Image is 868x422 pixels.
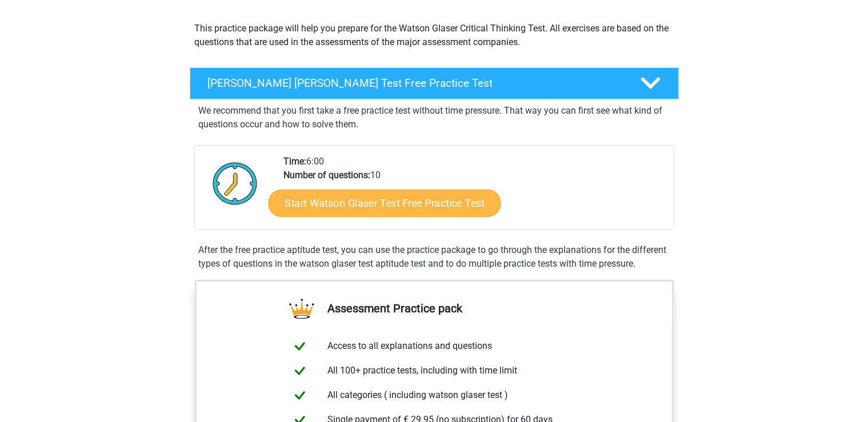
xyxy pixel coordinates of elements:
b: Number of questions: [283,170,370,180]
img: Clock [206,155,264,212]
p: This practice package will help you prepare for the Watson Glaser Critical Thinking Test. All exe... [195,22,674,49]
a: [PERSON_NAME] [PERSON_NAME] Test Free Practice Test [185,67,683,99]
div: After the free practice aptitude test, you can use the practice package to go through the explana... [194,243,674,271]
p: We recommend that you first take a free practice test without time pressure. That way you can fir... [199,104,670,131]
a: Start Watson Glaser Test Free Practice Test [268,190,501,217]
div: 6:00 10 [275,155,673,229]
b: Time: [283,156,306,167]
h4: [PERSON_NAME] [PERSON_NAME] Test Free Practice Test [208,77,622,90]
